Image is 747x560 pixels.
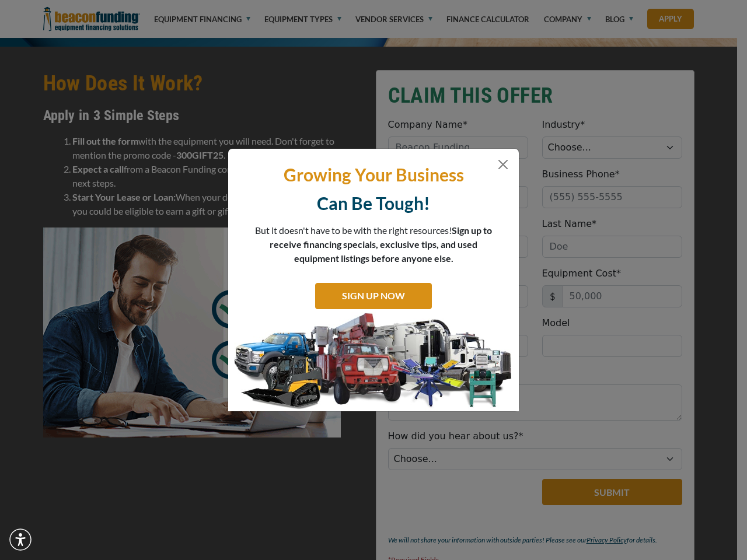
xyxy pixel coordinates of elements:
[496,157,510,171] button: Close
[270,225,492,264] span: Sign up to receive financing specials, exclusive tips, and used equipment listings before anyone ...
[315,283,432,309] a: SIGN UP NOW
[237,163,510,186] p: Growing Your Business
[237,192,510,215] p: Can Be Tough!
[228,312,519,411] img: subscribe-modal.jpg
[254,223,493,265] p: But it doesn't have to be with the right resources!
